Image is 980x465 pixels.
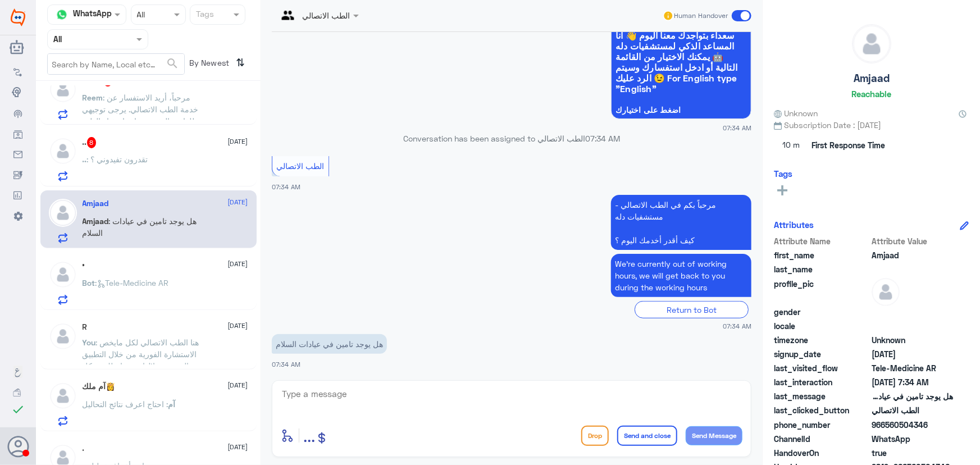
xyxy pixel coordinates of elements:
[774,433,869,445] span: ChannelId
[611,195,751,250] p: 12/10/2025, 7:34 AM
[83,338,206,418] span: : هنا الطب الاتصالي لكل مايخص الاستشارة الفورية من خلال التطبيق والتي من خلالها يتم تواصلك بشكل ف...
[774,447,869,459] span: HandoverOn
[83,261,85,270] h5: •
[228,442,248,452] span: [DATE]
[272,183,300,190] span: 07:34 AM
[87,137,97,148] span: 8
[83,322,88,332] h5: R
[616,30,747,94] span: سعداء بتواجدك معنا اليوم 👋 أنا المساعد الذكي لمستشفيات دله 🤖 يمكنك الاختيار من القائمة التالية أو...
[49,261,77,289] img: defaultAdmin.png
[774,235,869,247] span: Attribute Name
[872,235,953,247] span: Attribute Value
[272,133,751,144] p: Conversation has been assigned to الطب الاتصالي
[49,322,77,350] img: defaultAdmin.png
[95,278,169,288] span: : Tele-Medicine AR
[872,433,953,445] span: 2
[272,334,387,354] p: 12/10/2025, 7:34 AM
[851,89,891,99] h6: Reachable
[168,399,176,409] span: آم
[228,197,248,207] span: [DATE]
[228,136,248,147] span: [DATE]
[303,423,315,448] button: ...
[7,436,29,457] button: Avatar
[774,135,808,156] span: 10 m
[83,137,97,148] h5: ..
[723,321,751,331] span: 07:34 AM
[228,380,248,390] span: [DATE]
[83,154,87,164] span: ..
[774,348,869,360] span: signup_date
[635,301,749,318] div: Return to Bot
[49,199,77,227] img: defaultAdmin.png
[303,425,315,445] span: ...
[872,376,953,388] span: 2025-10-12T04:34:34.882Z
[83,199,109,208] h5: Amjaad
[774,249,869,261] span: first_name
[87,154,148,164] span: : تقدرون تفيدوني ؟
[53,6,70,23] img: whatsapp.png
[872,334,953,346] span: Unknown
[872,320,953,332] span: null
[236,53,245,72] i: ⇅
[83,444,85,453] h5: .
[83,93,103,102] span: Reem
[11,8,25,26] img: Widebot Logo
[774,168,792,179] h6: Tags
[581,426,609,446] button: Drop
[872,306,953,318] span: null
[774,334,869,346] span: timezone
[872,390,953,402] span: هل يوجد تامين في عيادات السلام
[616,106,747,115] span: اضغط على اختيارك
[774,278,869,304] span: profile_pic
[228,259,248,269] span: [DATE]
[49,75,77,103] img: defaultAdmin.png
[611,254,751,297] p: 12/10/2025, 7:34 AM
[854,72,890,85] h5: Amjaad
[83,278,95,288] span: Bot
[686,426,742,445] button: Send Message
[774,419,869,431] span: phone_number
[277,161,325,171] span: الطب الاتصالي
[853,25,891,63] img: defaultAdmin.png
[166,57,179,70] span: search
[49,382,77,410] img: defaultAdmin.png
[11,403,25,416] i: check
[872,362,953,374] span: Tele-Medicine AR
[585,134,620,143] span: 07:34 AM
[774,404,869,416] span: last_clicked_button
[166,54,179,73] button: search
[83,93,199,138] span: : مرحباً، أريد الاستفسار عن خدمة الطب الاتصالي. يرجى توجيهي للقائمة الرئيسية واختيار خيار الطب ال...
[774,376,869,388] span: last_interaction
[774,362,869,374] span: last_visited_flow
[617,426,677,446] button: Send and close
[185,53,232,76] span: By Newest
[49,137,77,165] img: defaultAdmin.png
[194,8,214,22] div: Tags
[83,382,116,391] h5: آم ملك👸
[674,11,728,21] span: Human Handover
[872,419,953,431] span: 966560504346
[83,216,197,238] span: : هل يوجد تامين في عيادات السلام
[872,249,953,261] span: Amjaad
[272,361,300,368] span: 07:34 AM
[48,54,184,74] input: Search by Name, Local etc…
[774,320,869,332] span: locale
[83,399,168,409] span: : احتاج اعرف نتائج التحاليل
[872,278,900,306] img: defaultAdmin.png
[774,107,818,119] span: Unknown
[774,220,814,230] h6: Attributes
[872,348,953,360] span: 2025-10-12T04:33:36.178Z
[774,263,869,275] span: last_name
[83,216,109,226] span: Amjaad
[83,338,96,347] span: You
[228,321,248,331] span: [DATE]
[812,139,885,151] span: First Response Time
[774,119,969,131] span: Subscription Date : [DATE]
[872,447,953,459] span: true
[723,123,751,133] span: 07:34 AM
[774,306,869,318] span: gender
[872,404,953,416] span: الطب الاتصالي
[774,390,869,402] span: last_message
